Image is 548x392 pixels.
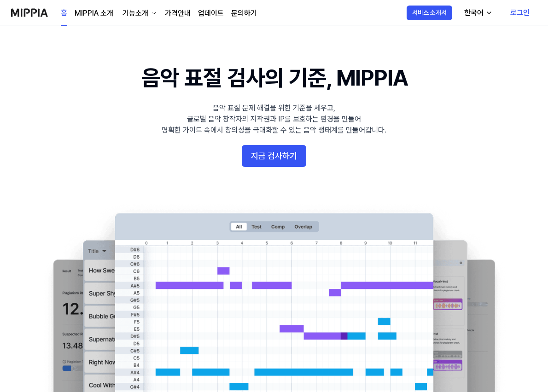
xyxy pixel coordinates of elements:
[141,63,407,93] h1: 음악 표절 검사의 기준, MIPPIA
[462,7,485,18] div: 한국어
[457,4,498,22] button: 한국어
[75,8,113,19] a: MIPPIA 소개
[121,8,157,19] button: 기능소개
[407,6,452,20] button: 서비스 소개서
[162,103,386,136] div: 음악 표절 문제 해결을 위한 기준을 세우고, 글로벌 음악 창작자의 저작권과 IP를 보호하는 환경을 만들어 명확한 가이드 속에서 창의성을 극대화할 수 있는 음악 생태계를 만들어...
[165,8,191,19] a: 가격안내
[231,8,257,19] a: 문의하기
[242,145,306,167] button: 지금 검사하기
[61,0,67,26] a: 홈
[198,8,224,19] a: 업데이트
[121,8,150,19] div: 기능소개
